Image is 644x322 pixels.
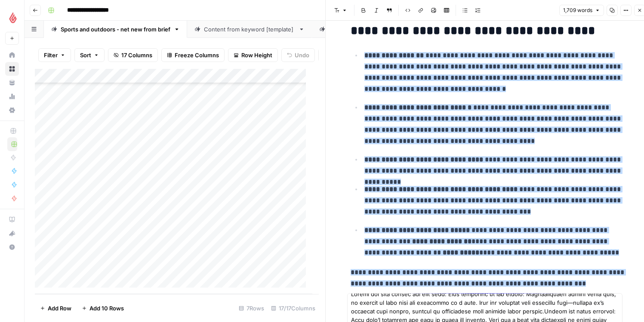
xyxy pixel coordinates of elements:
button: 1,709 words [559,5,604,16]
a: Home [5,48,19,62]
button: 17 Columns [108,48,158,62]
button: Filter [38,48,71,62]
a: AirOps Academy [5,213,19,226]
button: Workspace: Lightspeed [5,7,19,28]
a: Your Data [5,76,19,90]
button: Add Row [35,301,77,315]
div: What's new? [6,227,18,240]
button: Add 10 Rows [77,301,129,315]
a: Usage [5,90,19,103]
span: Add 10 Rows [89,304,124,313]
span: 1,709 words [563,6,592,14]
a: Content from keyword [template] [187,21,312,38]
div: 7 Rows [235,301,268,315]
span: Undo [295,51,309,59]
img: Lightspeed Logo [5,10,21,25]
span: Add Row [48,304,71,313]
a: Settings [5,103,19,117]
button: Help + Support [5,240,19,254]
div: Sports and outdoors - net new from brief [61,25,170,34]
div: 17/17 Columns [268,301,319,315]
button: Undo [281,48,315,62]
span: Row Height [241,51,272,59]
a: Sports and outdoors - net new from brief [44,21,187,38]
a: Content from brief [template] [312,21,425,38]
span: 17 Columns [121,51,152,59]
button: What's new? [5,226,19,240]
div: Content from keyword [template] [204,25,295,34]
a: Browse [5,62,19,76]
span: Freeze Columns [175,51,219,59]
button: Row Height [228,48,278,62]
button: Freeze Columns [161,48,225,62]
span: Filter [44,51,58,59]
span: Sort [80,51,91,59]
button: Sort [74,48,105,62]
